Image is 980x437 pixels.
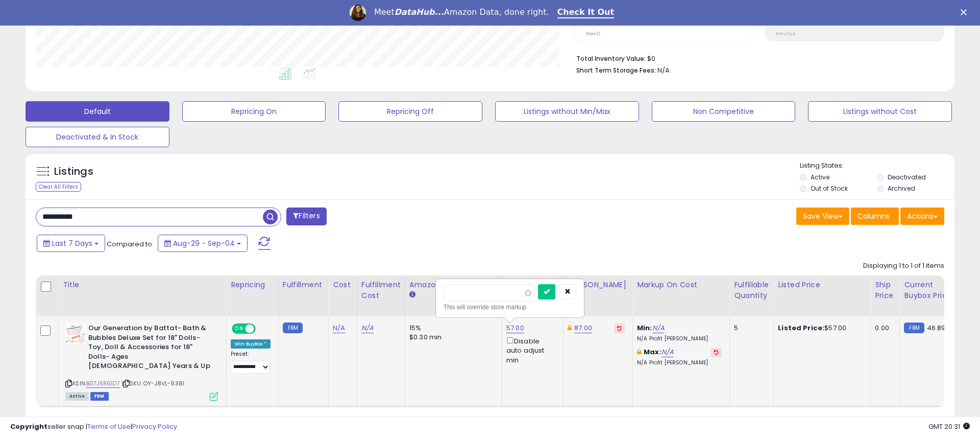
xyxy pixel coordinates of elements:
[928,422,970,431] span: 2025-09-12 20:31 GMT
[350,5,366,21] img: Profile image for Georgie
[576,54,646,63] b: Total Inventory Value:
[800,161,954,171] p: Listing States:
[506,335,555,365] div: Disable auto adjust min
[233,325,246,333] span: ON
[286,208,326,225] button: Filters
[576,66,656,75] b: Short Term Storage Fees:
[557,7,615,18] a: Check It Out
[778,323,824,333] b: Listed Price:
[778,280,866,290] div: Listed Price
[254,325,271,333] span: OFF
[778,324,863,333] div: $57.00
[904,280,957,301] div: Current Buybox Price
[734,324,766,333] div: 5
[927,323,946,333] span: 46.89
[409,280,498,290] div: Amazon Fees
[661,347,674,357] a: N/A
[444,302,576,312] div: This will override store markup
[158,235,248,252] button: Aug-29 - Sep-04
[961,9,971,15] div: Close
[776,31,796,37] small: Prev: N/A
[36,182,81,192] div: Clear All Filters
[863,261,944,271] div: Displaying 1 to 1 of 1 items
[374,7,549,17] div: Meet Amazon Data, done right.
[333,280,353,290] div: Cost
[26,127,169,147] button: Deactivated & In Stock
[409,324,494,333] div: 15%
[333,323,345,333] a: N/A
[54,165,93,179] h5: Listings
[90,392,109,401] span: FBM
[132,422,177,431] a: Privacy Policy
[734,280,769,301] div: Fulfillable Quantity
[637,323,652,333] b: Min:
[231,339,271,349] div: Win BuyBox *
[395,7,444,17] i: DataHub...
[88,324,212,374] b: Our Generation by Battat- Bath & Bubbles Deluxe Set for 18" Dolls- Toy, Doll & Accessories for 18...
[568,325,572,331] i: This overrides the store level Dynamic Max Price for this listing
[65,324,86,344] img: 41wCpXo9ZCL._SL40_.jpg
[10,422,177,432] div: seller snap | |
[121,379,184,387] span: | SKU: OY-J8VL-938I
[568,280,628,290] div: [PERSON_NAME]
[637,359,722,366] p: N/A Profit [PERSON_NAME]
[10,422,47,431] strong: Copyright
[361,280,401,301] div: Fulfillment Cost
[875,280,895,301] div: Ship Price
[617,326,622,331] i: Revert to store-level Dynamic Max Price
[811,184,848,193] label: Out of Stock
[796,208,849,225] button: Save View
[888,184,915,193] label: Archived
[87,422,131,431] a: Terms of Use
[644,347,661,357] b: Max:
[409,333,494,342] div: $0.30 min
[173,238,235,248] span: Aug-29 - Sep-04
[283,280,324,290] div: Fulfillment
[338,101,482,122] button: Repricing Off
[231,351,271,374] div: Preset:
[409,290,415,300] small: Amazon Fees.
[231,280,274,290] div: Repricing
[182,101,326,122] button: Repricing On
[506,323,524,333] a: 57.00
[576,52,937,64] li: $0
[652,101,796,122] button: Non Competitive
[361,323,374,333] a: N/A
[888,173,926,181] label: Deactivated
[65,392,89,401] span: All listings currently available for purchase on Amazon
[107,239,154,249] span: Compared to:
[857,211,890,221] span: Columns
[808,101,952,122] button: Listings without Cost
[65,324,218,399] div: ASIN:
[26,101,169,122] button: Default
[637,335,722,342] p: N/A Profit [PERSON_NAME]
[37,235,105,252] button: Last 7 Days
[86,379,120,388] a: B07J5R61D7
[652,323,665,333] a: N/A
[283,323,303,333] small: FBM
[637,280,725,290] div: Markup on Cost
[495,101,639,122] button: Listings without Min/Max
[904,323,924,333] small: FBM
[851,208,899,225] button: Columns
[586,31,600,37] small: Prev: 0
[875,324,892,333] div: 0.00
[63,280,222,290] div: Title
[657,65,670,75] span: N/A
[811,173,829,181] label: Active
[52,238,92,248] span: Last 7 Days
[633,275,730,316] th: The percentage added to the cost of goods (COGS) that forms the calculator for Min & Max prices.
[900,208,944,225] button: Actions
[574,323,592,333] a: 87.00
